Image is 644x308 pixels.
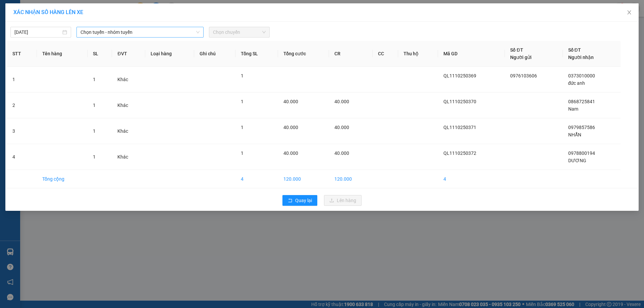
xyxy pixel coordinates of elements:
[7,41,37,67] th: STT
[112,67,145,93] td: Khác
[568,132,581,137] span: NHẪN
[510,55,532,60] span: Người gửi
[93,77,96,82] span: 1
[443,73,476,78] span: QL1110250369
[288,198,292,203] span: rollback
[334,99,349,104] span: 40.000
[112,93,145,118] td: Khác
[145,41,194,67] th: Loại hàng
[282,195,317,206] button: rollbackQuay lại
[13,9,83,15] span: XÁC NHẬN SỐ HÀNG LÊN XE
[324,195,362,206] button: uploadLên hàng
[241,99,244,104] span: 1
[568,73,595,78] span: 0373010000
[568,99,595,104] span: 0868725841
[620,3,639,22] button: Close
[510,47,523,53] span: Số ĐT
[7,144,37,170] td: 4
[334,125,349,130] span: 40.000
[283,99,298,104] span: 40.000
[213,27,266,37] span: Chọn chuyến
[241,73,244,78] span: 1
[438,170,505,188] td: 4
[283,150,298,156] span: 40.000
[37,170,88,188] td: Tổng cộng
[93,128,96,134] span: 1
[329,170,372,188] td: 120.000
[37,41,88,67] th: Tên hàng
[93,154,96,160] span: 1
[334,150,349,156] span: 40.000
[568,158,586,163] span: DƯƠNG
[443,125,476,130] span: QL1110250371
[568,47,581,53] span: Số ĐT
[112,144,145,170] td: Khác
[7,67,37,93] td: 1
[235,41,278,67] th: Tổng SL
[93,103,96,108] span: 1
[80,27,200,37] span: Chọn tuyến - nhóm tuyến
[329,41,372,67] th: CR
[568,55,594,60] span: Người nhận
[438,41,505,67] th: Mã GD
[373,41,398,67] th: CC
[235,170,278,188] td: 4
[241,125,244,130] span: 1
[443,150,476,156] span: QL1110250372
[14,28,61,36] input: 11/10/2025
[112,41,145,67] th: ĐVT
[278,170,329,188] td: 120.000
[398,41,438,67] th: Thu hộ
[278,41,329,67] th: Tổng cước
[7,93,37,118] td: 2
[568,150,595,156] span: 0978800194
[568,125,595,130] span: 0979857586
[568,106,578,112] span: Nam
[196,30,200,34] span: down
[295,197,312,204] span: Quay lại
[88,41,112,67] th: SL
[283,125,298,130] span: 40.000
[443,99,476,104] span: QL1110250370
[627,10,632,15] span: close
[7,118,37,144] td: 3
[241,150,244,156] span: 1
[112,118,145,144] td: Khác
[510,73,537,78] span: 0976103606
[194,41,235,67] th: Ghi chú
[568,80,585,86] span: đức anh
